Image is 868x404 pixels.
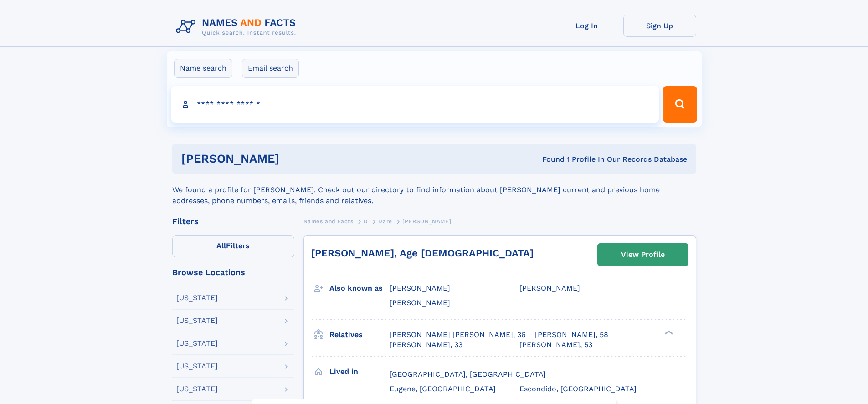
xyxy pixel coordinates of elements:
[519,384,637,393] span: Escondido, [GEOGRAPHIC_DATA]
[176,363,218,370] div: [US_STATE]
[535,330,608,340] a: [PERSON_NAME], 58
[390,384,496,393] span: Eugene, [GEOGRAPHIC_DATA]
[402,218,451,225] span: [PERSON_NAME]
[390,330,526,340] a: [PERSON_NAME] [PERSON_NAME], 36
[623,15,696,37] a: Sign Up
[176,340,218,347] div: [US_STATE]
[364,218,368,225] span: D
[411,154,687,164] div: Found 1 Profile In Our Records Database
[598,244,688,266] a: View Profile
[378,218,392,225] span: Dare
[176,294,218,302] div: [US_STATE]
[390,340,462,350] a: [PERSON_NAME], 33
[550,15,623,37] a: Log In
[329,364,390,379] h3: Lived in
[621,244,665,265] div: View Profile
[519,284,580,292] span: [PERSON_NAME]
[174,59,232,78] label: Name search
[663,86,697,123] button: Search Button
[172,235,294,257] label: Filters
[172,15,303,39] img: Logo Names and Facts
[242,59,299,78] label: Email search
[390,284,450,292] span: [PERSON_NAME]
[364,215,368,227] a: D
[378,215,392,227] a: Dare
[329,281,390,296] h3: Also known as
[172,268,294,276] div: Browse Locations
[663,329,673,335] div: ❯
[216,241,226,250] span: All
[329,327,390,343] h3: Relatives
[303,215,354,227] a: Names and Facts
[311,247,534,259] a: [PERSON_NAME], Age [DEMOGRAPHIC_DATA]
[172,217,294,225] div: Filters
[519,340,592,350] a: [PERSON_NAME], 53
[172,174,696,206] div: We found a profile for [PERSON_NAME]. Check out our directory to find information about [PERSON_N...
[390,370,546,378] span: [GEOGRAPHIC_DATA], [GEOGRAPHIC_DATA]
[171,86,659,123] input: search input
[181,153,411,164] h1: [PERSON_NAME]
[176,317,218,324] div: [US_STATE]
[176,385,218,393] div: [US_STATE]
[390,298,450,307] span: [PERSON_NAME]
